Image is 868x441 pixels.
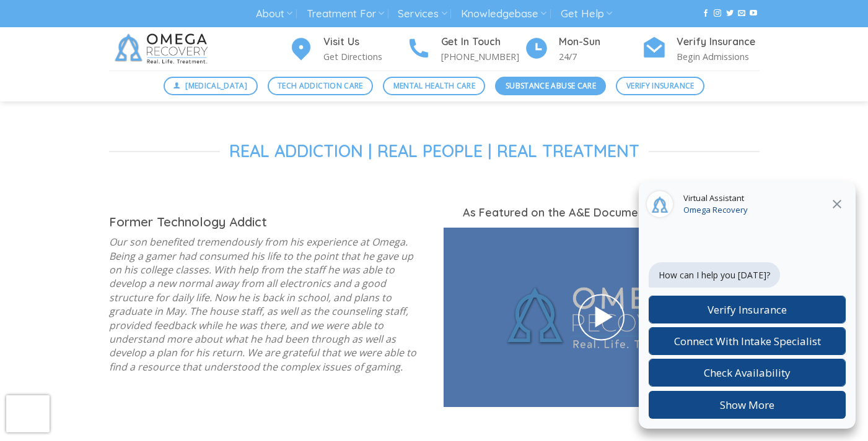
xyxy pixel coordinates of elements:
[441,34,524,50] h4: Get In Touch
[714,9,721,18] a: Follow on Instagram
[626,80,695,92] span: Verify Insurance
[393,80,475,92] span: Mental Health Care
[278,80,363,92] span: Tech Addiction Care
[406,34,524,64] a: Get In Touch [PHONE_NUMBER]
[444,204,760,222] h4: As Featured on the A&E Documentary
[642,34,760,64] a: Verify Insurance Begin Admissions
[256,2,292,25] a: About
[109,215,425,229] h3: Former Technology Addict
[289,34,406,64] a: Visit Us Get Directions
[738,9,745,18] a: Send us an email
[164,77,258,95] a: [MEDICAL_DATA]
[561,2,612,25] a: Get Help
[229,140,639,162] span: Real Addiction | Real People | Real Treatment
[109,235,425,374] p: Our son benefited tremendously from his experience at Omega. Being a gamer had consumed his life ...
[750,9,757,18] a: Follow on YouTube
[559,49,642,64] p: 24/7
[616,77,704,95] a: Verify Insurance
[323,34,406,50] h4: Visit Us
[702,9,709,18] a: Follow on Facebook
[268,77,374,95] a: Tech Addiction Care
[441,49,524,64] p: [PHONE_NUMBER]
[677,49,760,64] p: Begin Admissions
[461,2,546,25] a: Knowledgebase
[495,77,606,95] a: Substance Abuse Care
[109,27,217,71] img: Omega Recovery
[726,9,734,18] a: Follow on Twitter
[677,34,760,50] h4: Verify Insurance
[559,34,642,50] h4: Mon-Sun
[307,2,384,25] a: Treatment For
[323,49,406,64] p: Get Directions
[398,2,447,25] a: Services
[506,80,596,92] span: Substance Abuse Care
[185,80,247,92] span: [MEDICAL_DATA]
[383,77,485,95] a: Mental Health Care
